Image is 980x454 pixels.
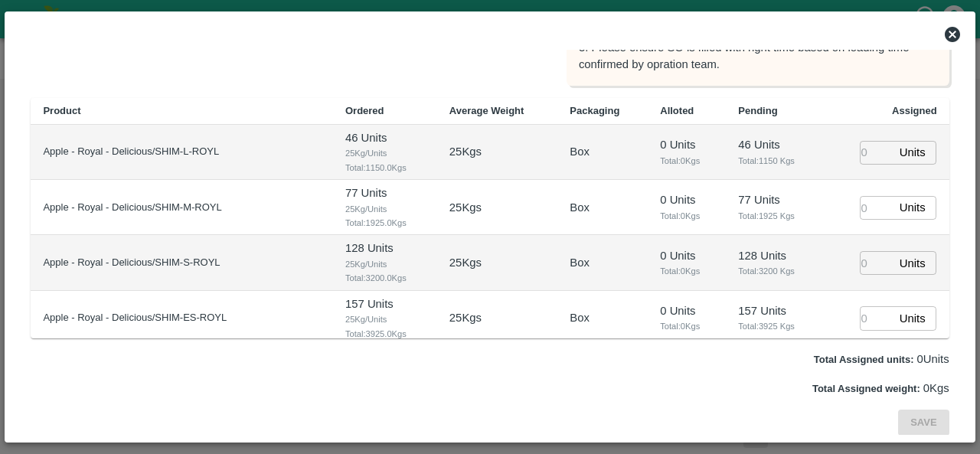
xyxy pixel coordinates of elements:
p: 128 Units [738,247,812,264]
p: 0 Units [660,191,714,208]
p: 0 Units [660,136,714,153]
p: 25 Kgs [449,309,482,326]
span: Total: 1925 Kgs [738,209,812,223]
p: 77 Units [345,185,425,201]
input: 0 [860,251,893,275]
span: Total: 1150.0 Kgs [345,161,425,175]
b: Average Weight [449,105,524,116]
p: Units [900,199,926,216]
span: Total: 0 Kgs [660,154,714,168]
b: Assigned [892,105,937,116]
span: Total: 1150 Kgs [738,154,812,168]
span: Total: 0 Kgs [660,209,714,223]
span: 25 Kg/Units [345,202,425,216]
b: Packaging [570,105,619,116]
p: 46 Units [345,129,425,146]
label: Total Assigned units: [814,354,914,365]
p: 157 Units [345,296,425,312]
td: Apple - Royal - Delicious/SHIM-M-ROYL [31,180,333,235]
span: Total: 3925 Kgs [738,319,812,333]
input: 0 [860,306,893,330]
b: Ordered [345,105,384,116]
span: 25 Kg/Units [345,257,425,271]
span: 25 Kg/Units [345,146,425,160]
input: 0 [860,196,893,220]
td: Apple - Royal - Delicious/SHIM-ES-ROYL [31,291,333,346]
p: 46 Units [738,136,812,153]
span: Total: 3925.0 Kgs [345,327,425,341]
p: Units [900,310,926,327]
span: Total: 3200 Kgs [738,264,812,278]
p: Units [900,255,926,272]
span: Total: 1925.0 Kgs [345,216,425,230]
p: 0 Units [660,302,714,319]
p: Box [570,309,590,326]
p: 128 Units [345,240,425,256]
b: Pending [738,105,777,116]
p: Units [900,144,926,161]
b: Alloted [660,105,694,116]
td: Apple - Royal - Delicious/SHIM-S-ROYL [31,235,333,290]
b: Product [43,105,80,116]
p: 25 Kgs [449,199,482,216]
p: 157 Units [738,302,812,319]
p: 0 Units [660,247,714,264]
p: 25 Kgs [449,143,482,160]
span: Total: 0 Kgs [660,264,714,278]
p: Box [570,254,590,271]
p: Box [570,143,590,160]
p: 3. Please ensure SO is filled with right time based on loading time confirmed by opration team. [579,39,937,73]
label: Total Assigned weight: [812,383,920,394]
span: 25 Kg/Units [345,312,425,326]
p: Box [570,199,590,216]
p: 0 Kgs [812,380,949,397]
input: 0 [860,141,893,165]
p: 0 Units [814,351,949,367]
span: Total: 0 Kgs [660,319,714,333]
p: 77 Units [738,191,812,208]
td: Apple - Royal - Delicious/SHIM-L-ROYL [31,125,333,180]
p: 25 Kgs [449,254,482,271]
span: Total: 3200.0 Kgs [345,271,425,285]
